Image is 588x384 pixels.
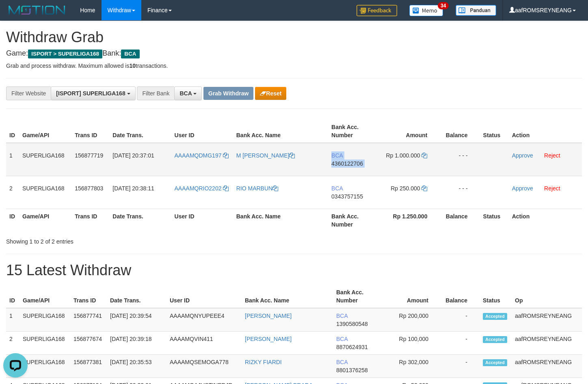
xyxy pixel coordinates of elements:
td: Rp 302,000 [382,355,441,378]
button: Reset [255,87,286,100]
td: 1 [6,308,19,332]
th: Amount [379,120,439,143]
th: User ID [171,209,233,232]
span: AAAAMQRIO2202 [175,185,222,192]
th: Date Trans. [107,285,166,308]
td: - [441,355,480,378]
td: - [441,308,480,332]
span: 156877719 [75,152,103,159]
span: BCA [121,50,139,58]
td: 2 [6,176,19,209]
span: Copy 0343757155 to clipboard [331,193,363,200]
th: ID [6,285,19,308]
th: Rp 1.250.000 [379,209,439,232]
span: ISPORT > SUPERLIGA168 [28,50,102,58]
th: Status [480,285,512,308]
td: - - - [439,176,480,209]
a: Approve [512,185,533,192]
th: Bank Acc. Number [328,120,379,143]
span: Accepted [483,313,507,320]
th: Game/API [19,285,70,308]
th: Bank Acc. Name [233,120,328,143]
div: Filter Website [6,86,51,100]
th: Bank Acc. Name [233,209,328,232]
td: Rp 200,000 [382,308,441,332]
a: Copy 250000 to clipboard [422,185,427,192]
img: Feedback.jpg [357,5,397,16]
th: Game/API [19,209,71,232]
span: Accepted [483,336,507,343]
a: Reject [544,152,560,159]
th: User ID [171,120,233,143]
span: AAAAMQDMG197 [175,152,222,159]
td: 1 [6,143,19,176]
th: Op [512,285,582,308]
span: [DATE] 20:38:11 [112,185,154,192]
td: AAAAMQVIN411 [166,332,242,355]
span: 34 [438,2,449,9]
strong: 10 [129,63,136,69]
span: BCA [331,185,343,192]
button: Grab Withdraw [203,87,253,100]
a: AAAAMQRIO2202 [175,185,229,192]
th: ID [6,120,19,143]
td: [DATE] 20:39:18 [107,332,166,355]
span: Accepted [483,359,507,366]
td: - - - [439,143,480,176]
th: User ID [166,285,242,308]
td: [DATE] 20:39:54 [107,308,166,332]
a: [PERSON_NAME] [245,336,292,342]
th: Game/API [19,120,71,143]
th: Status [480,209,509,232]
span: Copy 4360122706 to clipboard [331,160,363,167]
a: Copy 1000000 to clipboard [422,152,427,159]
td: SUPERLIGA168 [19,176,71,209]
th: Action [509,120,582,143]
td: [DATE] 20:35:53 [107,355,166,378]
span: BCA [179,90,192,97]
td: 156877381 [70,355,107,378]
a: Approve [512,152,533,159]
th: Bank Acc. Name [242,285,333,308]
td: SUPERLIGA168 [19,143,71,176]
td: Rp 100,000 [382,332,441,355]
div: Showing 1 to 2 of 2 entries [6,234,239,246]
th: Date Trans. [109,120,171,143]
span: Copy 1390580548 to clipboard [336,321,368,327]
h1: Withdraw Grab [6,29,582,45]
td: AAAAMQSEMOGA778 [166,355,242,378]
td: aafROMSREYNEANG [512,308,582,332]
span: Copy 8870624931 to clipboard [336,344,368,350]
td: 2 [6,332,19,355]
a: RIO MARBUN [236,185,278,192]
a: [PERSON_NAME] [245,313,292,319]
span: 156877803 [75,185,103,192]
span: Rp 250.000 [391,185,420,192]
th: Action [509,209,582,232]
a: M [PERSON_NAME] [236,152,295,159]
td: - [441,332,480,355]
span: BCA [331,152,343,159]
th: Date Trans. [109,209,171,232]
th: Balance [441,285,480,308]
span: BCA [336,313,348,319]
th: Balance [439,120,480,143]
span: BCA [336,359,348,365]
td: SUPERLIGA168 [19,332,70,355]
span: Rp 1.000.000 [386,152,420,159]
span: [DATE] 20:37:01 [112,152,154,159]
th: ID [6,209,19,232]
td: aafROMSREYNEANG [512,332,582,355]
h1: 15 Latest Withdraw [6,262,582,278]
button: [ISPORT] SUPERLIGA168 [51,86,135,100]
td: SUPERLIGA168 [19,308,70,332]
td: aafROMSREYNEANG [512,355,582,378]
td: 156877674 [70,332,107,355]
th: Status [480,120,509,143]
th: Bank Acc. Number [328,209,379,232]
div: Filter Bank [137,86,174,100]
th: Trans ID [71,120,109,143]
td: 156877741 [70,308,107,332]
td: SUPERLIGA168 [19,355,70,378]
a: Reject [544,185,560,192]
